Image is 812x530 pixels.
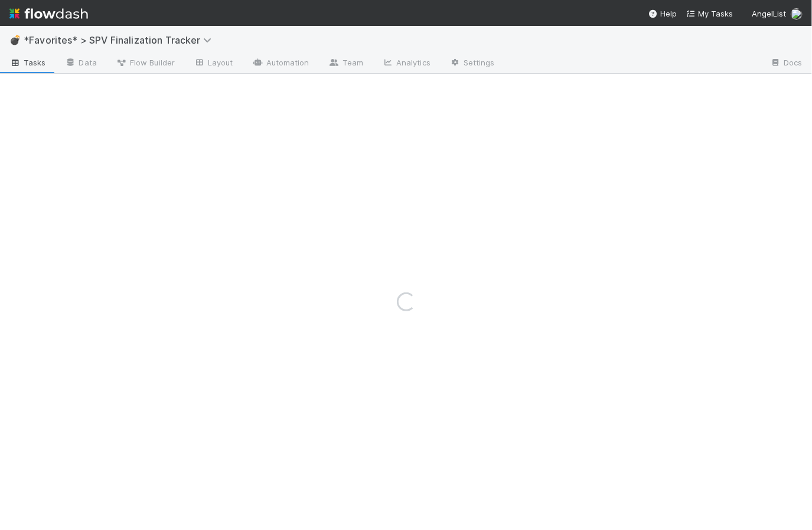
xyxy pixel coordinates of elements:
a: Team [319,54,373,73]
a: Data [56,54,106,73]
a: Layout [184,54,243,73]
span: My Tasks [686,9,733,18]
span: *Favorites* > SPV Finalization Tracker [24,34,217,46]
img: logo-inverted-e16ddd16eac7371096b0.svg [9,4,88,24]
span: Tasks [9,57,46,68]
span: 💣 [9,35,21,45]
a: Automation [243,54,319,73]
span: AngelList [752,9,786,18]
a: Docs [761,54,812,73]
a: Analytics [373,54,440,73]
a: My Tasks [686,8,733,19]
span: Flow Builder [116,57,175,68]
a: Settings [440,54,504,73]
img: avatar_b467e446-68e1-4310-82a7-76c532dc3f4b.png [791,8,803,20]
div: Help [648,8,677,19]
a: Flow Builder [106,54,184,73]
